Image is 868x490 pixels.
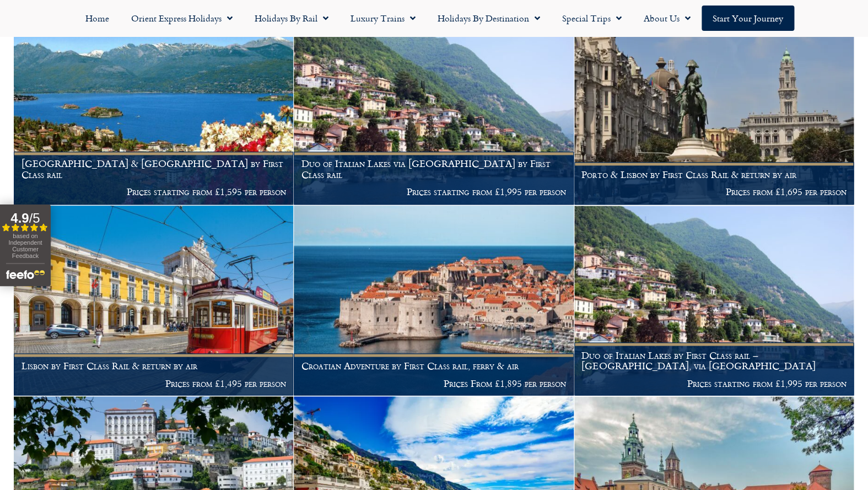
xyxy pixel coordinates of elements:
[294,14,574,205] a: Duo of Italian Lakes via [GEOGRAPHIC_DATA] by First Class rail Prices starting from £1,995 per pe...
[551,6,633,31] a: Special Trips
[574,206,854,396] a: Duo of Italian Lakes by First Class rail – [GEOGRAPHIC_DATA], via [GEOGRAPHIC_DATA] Prices starti...
[339,6,427,31] a: Luxury Trains
[6,6,862,31] nav: Menu
[633,6,702,31] a: About Us
[21,158,286,180] h1: [GEOGRAPHIC_DATA] & [GEOGRAPHIC_DATA] by First Class rail
[301,360,566,371] h1: Croatian Adventure by First Class rail, ferry & air
[581,378,846,389] p: Prices starting from £1,995 per person
[120,6,244,31] a: Orient Express Holidays
[301,158,566,180] h1: Duo of Italian Lakes via [GEOGRAPHIC_DATA] by First Class rail
[581,349,846,371] h1: Duo of Italian Lakes by First Class rail – [GEOGRAPHIC_DATA], via [GEOGRAPHIC_DATA]
[14,206,294,396] a: Lisbon by First Class Rail & return by air Prices from £1,495 per person
[574,14,854,205] a: Porto & Lisbon by First Class Rail & return by air Prices from £1,695 per person
[427,6,551,31] a: Holidays by Destination
[21,360,286,371] h1: Lisbon by First Class Rail & return by air
[301,186,566,197] p: Prices starting from £1,995 per person
[301,378,566,389] p: Prices From £1,895 per person
[74,6,120,31] a: Home
[581,169,846,180] h1: Porto & Lisbon by First Class Rail & return by air
[581,186,846,197] p: Prices from £1,695 per person
[702,6,794,31] a: Start your Journey
[14,14,294,205] a: [GEOGRAPHIC_DATA] & [GEOGRAPHIC_DATA] by First Class rail Prices starting from £1,595 per person
[21,186,286,197] p: Prices starting from £1,595 per person
[294,206,574,396] a: Croatian Adventure by First Class rail, ferry & air Prices From £1,895 per person
[244,6,339,31] a: Holidays by Rail
[21,378,286,389] p: Prices from £1,495 per person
